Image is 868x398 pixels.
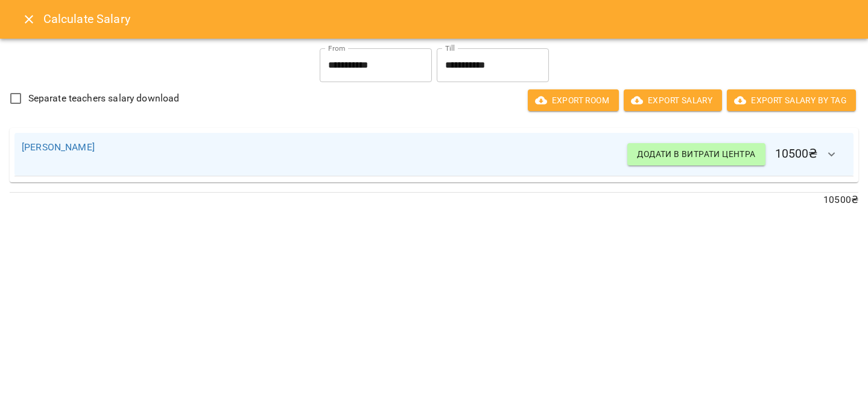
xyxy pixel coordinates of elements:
[727,89,856,111] button: Export Salary by Tag
[28,91,180,106] span: Separate teachers salary download
[627,143,765,165] button: Додати в витрати центра
[14,5,43,34] button: Close
[528,89,619,111] button: Export room
[624,89,722,111] button: Export Salary
[43,10,854,28] h6: Calculate Salary
[737,93,846,108] span: Export Salary by Tag
[537,93,609,108] span: Export room
[637,147,755,161] span: Додати в витрати центра
[633,93,712,108] span: Export Salary
[10,193,858,207] p: 10500 ₴
[627,140,846,169] h6: 10500 ₴
[22,141,95,153] a: [PERSON_NAME]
